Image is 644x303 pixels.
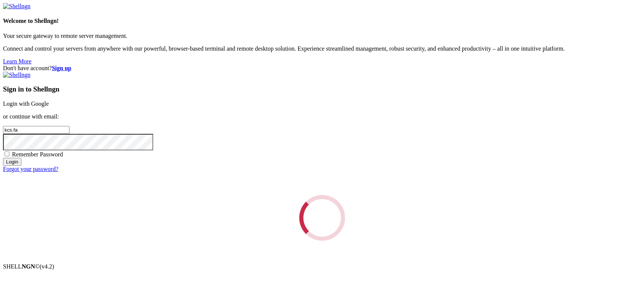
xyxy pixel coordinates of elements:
[3,100,49,107] a: Login with Google
[3,158,21,166] input: Login
[52,65,71,71] a: Sign up
[22,263,35,270] b: NGN
[3,166,58,172] a: Forgot your password?
[3,65,641,72] div: Don't have account?
[3,113,641,120] p: or continue with email:
[3,33,641,39] p: Your secure gateway to remote server management.
[3,263,54,270] span: SHELL ©
[290,186,354,250] div: Loading...
[3,58,32,64] a: Learn More
[3,72,30,78] img: Shellngn
[12,151,63,157] span: Remember Password
[5,151,9,156] input: Remember Password
[40,263,54,270] span: 4.2.0
[3,3,30,10] img: Shellngn
[3,126,69,134] input: Email address
[3,18,641,24] h4: Welcome to Shellngn!
[3,45,641,52] p: Connect and control your servers from anywhere with our powerful, browser-based terminal and remo...
[3,85,641,93] h3: Sign in to Shellngn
